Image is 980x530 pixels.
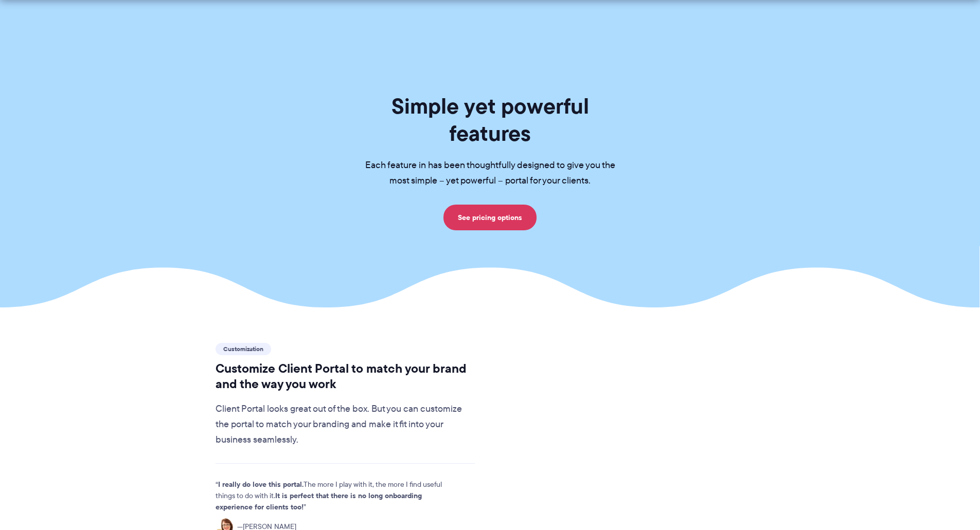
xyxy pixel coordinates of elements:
[216,401,475,448] p: Client Portal looks great out of the box. But you can customize the portal to match your branding...
[216,490,422,513] strong: It is perfect that there is no long onboarding experience for clients too!
[443,205,537,230] a: See pricing options
[216,479,457,513] p: The more I play with it, the more I find useful things to do with it.
[349,93,632,147] h1: Simple yet powerful features
[216,343,271,355] span: Customization
[216,361,475,392] h2: Customize Client Portal to match your brand and the way you work
[349,158,632,189] p: Each feature in has been thoughtfully designed to give you the most simple – yet powerful – porta...
[218,479,304,490] strong: I really do love this portal.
